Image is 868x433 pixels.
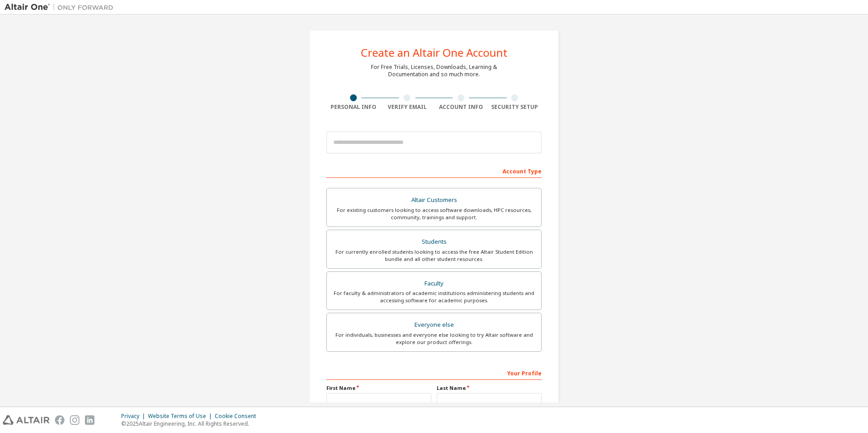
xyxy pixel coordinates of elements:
div: Personal Info [326,103,380,111]
div: For faculty & administrators of academic institutions administering students and accessing softwa... [332,290,536,304]
img: linkedin.svg [85,415,94,425]
div: For existing customers looking to access software downloads, HPC resources, community, trainings ... [332,207,536,221]
div: Create an Altair One Account [361,47,508,58]
label: Last Name [437,384,542,392]
img: Altair One [5,3,118,12]
div: Your Profile [326,365,542,380]
div: Cookie Consent [215,413,261,420]
div: Faculty [332,277,536,290]
div: Altair Customers [332,194,536,207]
div: Website Terms of Use [148,413,215,420]
div: For individuals, businesses and everyone else looking to try Altair software and explore our prod... [332,331,536,346]
div: Account Type [326,163,542,178]
div: Verify Email [380,103,434,111]
p: © 2025 Altair Engineering, Inc. All Rights Reserved. [121,420,261,428]
img: facebook.svg [55,415,64,425]
div: Account Info [434,103,488,111]
div: For Free Trials, Licenses, Downloads, Learning & Documentation and so much more. [371,64,497,78]
div: Everyone else [332,319,536,331]
img: altair_logo.svg [3,415,49,425]
label: First Name [326,384,431,392]
div: For currently enrolled students looking to access the free Altair Student Edition bundle and all ... [332,248,536,263]
div: Students [332,236,536,248]
div: Security Setup [488,103,542,111]
img: instagram.svg [70,415,79,425]
div: Privacy [121,413,148,420]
